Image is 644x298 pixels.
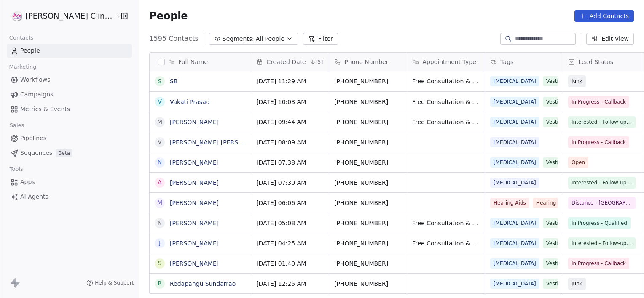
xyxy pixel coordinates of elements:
[20,105,70,114] span: Metrics & Events
[586,33,634,45] button: Edit View
[150,71,251,295] div: grid
[572,138,626,146] span: In Progress - Callback
[334,158,402,167] span: [PHONE_NUMBER]
[7,44,132,58] a: People
[490,279,539,289] span: [MEDICAL_DATA]
[334,279,402,288] span: [PHONE_NUMBER]
[256,259,324,268] span: [DATE] 01:40 AM
[170,200,219,206] a: [PERSON_NAME]
[563,53,641,71] div: Lead Status
[170,240,219,247] a: [PERSON_NAME]
[95,279,134,286] span: Help & Support
[7,131,132,145] a: Pipelines
[256,219,324,227] span: [DATE] 05:08 AM
[490,76,539,86] span: [MEDICAL_DATA]
[158,77,162,86] div: S
[334,199,402,207] span: [PHONE_NUMBER]
[303,33,338,45] button: Filter
[6,119,28,132] span: Sales
[7,102,132,116] a: Metrics & Events
[334,118,402,126] span: [PHONE_NUMBER]
[490,97,539,107] span: [MEDICAL_DATA]
[334,178,402,187] span: [PHONE_NUMBER]
[159,239,161,247] div: J
[256,138,324,146] span: [DATE] 08:09 AM
[20,134,46,143] span: Pipelines
[334,219,402,227] span: [PHONE_NUMBER]
[256,199,324,207] span: [DATE] 06:06 AM
[256,158,324,167] span: [DATE] 07:38 AM
[256,178,324,187] span: [DATE] 07:30 AM
[412,77,480,85] span: Free Consultation & Free Screening
[329,53,407,71] div: Phone Number
[170,98,210,105] a: Vakati Prasad
[256,118,324,126] span: [DATE] 09:44 AM
[170,280,236,287] a: Redapangu Sundarrao
[334,259,402,268] span: [PHONE_NUMBER]
[170,159,219,166] a: [PERSON_NAME]
[157,198,162,207] div: M
[334,239,402,247] span: [PHONE_NUMBER]
[256,77,324,85] span: [DATE] 11:29 AM
[150,53,251,71] div: Full Name
[256,239,324,247] span: [DATE] 04:25 AM
[572,239,632,247] span: Interested - Follow-up for Apt
[266,58,306,66] span: Created Date
[6,163,27,176] span: Tools
[334,138,402,146] span: [PHONE_NUMBER]
[158,138,162,146] div: V
[543,76,565,86] span: Vestib
[543,117,565,127] span: Vestib
[543,97,565,107] span: Vestib
[7,175,132,189] a: Apps
[7,73,132,87] a: Workflows
[572,178,632,187] span: Interested - Follow-up for Apt
[10,9,110,23] button: [PERSON_NAME] Clinic External
[251,53,329,71] div: Created DateIST
[158,218,162,227] div: n
[20,75,51,84] span: Workflows
[412,219,480,227] span: Free Consultation & Free Screening
[5,61,40,73] span: Marketing
[7,146,132,160] a: SequencesBeta
[157,117,162,126] div: M
[256,35,284,43] span: All People
[543,238,565,248] span: Vestib
[20,46,40,55] span: People
[256,279,324,288] span: [DATE] 12:25 AM
[170,119,219,125] a: [PERSON_NAME]
[490,157,539,168] span: [MEDICAL_DATA]
[86,279,134,286] a: Help & Support
[170,260,219,267] a: [PERSON_NAME]
[158,158,162,167] div: N
[572,199,632,207] span: Distance - [GEOGRAPHIC_DATA]
[572,118,632,126] span: Interested - Follow-up for Apt
[490,117,539,127] span: [MEDICAL_DATA]
[170,179,219,186] a: [PERSON_NAME]
[12,11,22,21] img: RASYA-Clinic%20Circle%20icon%20Transparent.png
[56,149,72,157] span: Beta
[178,58,208,66] span: Full Name
[20,192,48,201] span: AI Agents
[20,90,53,99] span: Campaigns
[316,59,324,65] span: IST
[158,178,162,187] div: A
[578,58,613,66] span: Lead Status
[149,34,198,44] span: 1595 Contacts
[158,97,162,106] div: V
[543,157,565,168] span: Vestib
[158,279,162,288] div: R
[344,58,388,66] span: Phone Number
[334,98,402,106] span: [PHONE_NUMBER]
[412,118,480,126] span: Free Consultation & Free Screening
[223,35,254,43] span: Segments:
[490,198,529,208] span: Hearing Aids
[412,239,480,247] span: Free Consultation & Free Screening
[574,10,634,22] button: Add Contacts
[572,279,582,288] span: Junk
[490,258,539,269] span: [MEDICAL_DATA]
[490,218,539,228] span: [MEDICAL_DATA]
[490,178,539,188] span: [MEDICAL_DATA]
[20,149,52,157] span: Sequences
[572,259,626,268] span: In Progress - Callback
